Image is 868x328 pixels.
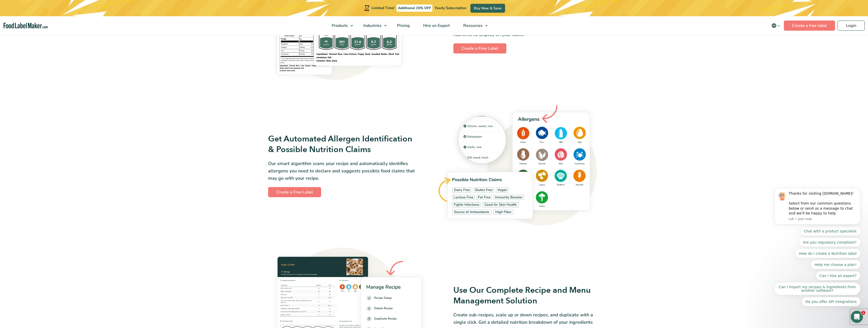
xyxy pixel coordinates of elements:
span: Limited Time! [372,6,394,10]
span: Yearly Subscription [435,6,466,10]
a: Buy Now & Save [470,4,505,13]
span: 1 [861,311,865,315]
a: Pricing [391,16,415,35]
span: Additional 15% OFF [397,5,432,12]
span: Hire an Expert [422,23,450,28]
a: Login [838,21,865,31]
span: Industries [362,23,382,28]
h3: Get Automated Allergen Identification & Possible Nutrition Claims [268,134,415,155]
a: Industries [357,16,389,35]
p: Our smart algorithm scans your recipe and automatically identifies allergens you need to declare ... [268,160,415,182]
a: Hire an Expert [417,16,455,35]
iframe: Intercom notifications message [767,101,868,314]
span: Resources [462,23,483,28]
a: Products [325,16,356,35]
span: Products [330,23,348,28]
a: Create a Free Label [453,43,506,53]
a: Create a free label [784,21,835,31]
iframe: Intercom live chat [851,311,863,323]
a: Create a Free Label [268,187,321,197]
a: Resources [457,16,490,35]
span: Pricing [396,23,410,28]
h3: Use Our Complete Recipe and Menu Management Solution [453,285,600,306]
